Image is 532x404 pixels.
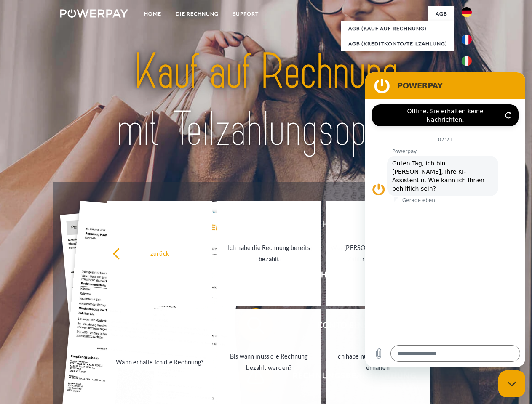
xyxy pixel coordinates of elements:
[341,21,454,36] a: AGB (Kauf auf Rechnung)
[341,36,454,51] a: AGB (Kreditkonto/Teilzahlung)
[331,242,425,265] div: [PERSON_NAME] wurde retourniert
[365,72,525,367] iframe: Messaging-Fenster
[331,351,425,373] div: Ich habe nur eine Teillieferung erhalten
[498,370,525,397] iframe: Schaltfläche zum Öffnen des Messaging-Fensters; Konversation läuft
[222,351,316,373] div: Bis wann muss die Rechnung bezahlt werden?
[222,242,316,265] div: Ich habe die Rechnung bereits bezahlt
[462,56,472,66] img: it
[80,40,452,161] img: title-powerpay_de.svg
[428,6,454,21] a: agb
[112,247,207,259] div: zurück
[462,35,472,45] img: fr
[462,7,472,17] img: de
[168,6,226,21] a: DIE RECHNUNG
[60,9,128,18] img: logo-powerpay-white.svg
[112,356,207,367] div: Wann erhalte ich die Rechnung?
[137,6,168,21] a: Home
[226,6,266,21] a: SUPPORT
